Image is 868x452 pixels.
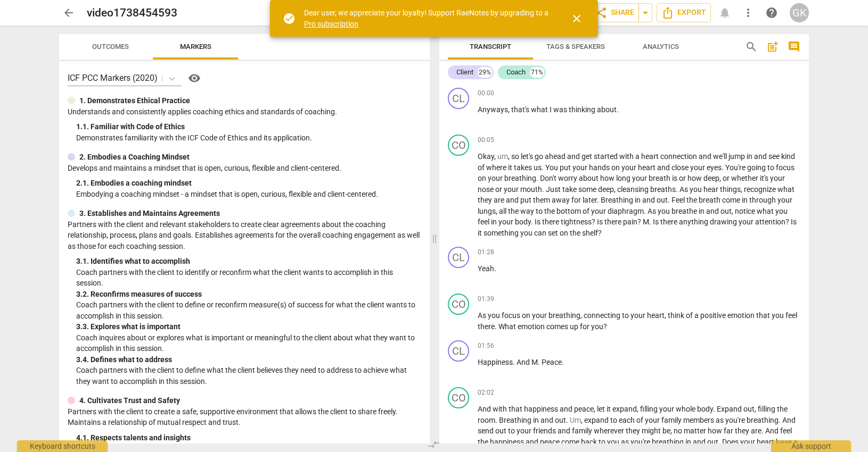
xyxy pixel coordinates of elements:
span: whole [676,405,697,413]
span: Is [535,217,542,226]
span: As [478,311,488,320]
button: Sharing summary [638,3,652,22]
span: that's [511,105,531,114]
p: Coach partners with the client to define or reconfirm measure(s) of success for what the client w... [76,299,421,321]
span: visibility [188,72,201,85]
span: Just [546,185,562,194]
span: about [579,174,600,182]
span: feel [785,311,797,320]
span: it's [760,174,770,182]
span: breathe [672,207,699,215]
span: . [713,405,717,413]
p: 2. Embodies a Coaching Mindset [79,152,190,163]
span: it [607,405,612,413]
span: share [595,6,608,19]
span: your [572,163,589,172]
span: focus [502,311,522,320]
span: positive [700,311,727,320]
span: out [720,207,732,215]
span: there [478,322,495,331]
span: the [544,207,556,215]
span: there [660,217,679,226]
span: . [644,207,648,215]
span: to [767,163,776,172]
p: Coach partners with the client to identify or reconfirm what the client wants to accomplish in th... [76,267,421,289]
div: 3. 2. Reconfirms measures of success [76,289,421,300]
span: peace [574,405,594,413]
span: , [508,105,511,114]
span: something [484,229,520,237]
span: Okay [478,152,494,161]
span: cleansing [617,185,650,194]
span: Export [661,6,706,19]
p: Demonstrates familiarity with the ICF Code of Ethics and its application. [76,132,421,144]
span: search [745,40,758,53]
span: Don't [540,174,558,182]
span: the [686,196,699,204]
button: Help [186,70,203,87]
span: what [531,105,550,114]
span: 02:02 [478,388,494,397]
span: in [742,196,749,204]
span: that [509,405,524,413]
div: Change speaker [448,247,469,268]
span: and [567,152,582,161]
span: it [508,163,514,172]
span: and [706,207,720,215]
span: of [583,207,591,215]
span: As [648,207,658,215]
button: Search [743,38,760,55]
span: . [676,185,679,194]
span: , [494,152,497,161]
span: that [756,311,772,320]
span: are [494,196,506,204]
span: As [679,185,690,194]
span: breathing [504,174,536,182]
span: . [668,196,672,204]
span: feel [478,217,491,226]
a: Pro subscription [304,20,358,28]
span: of [478,163,486,172]
span: post_add [766,40,779,53]
span: see [768,152,781,161]
p: Partners with the client to create a safe, supportive environment that allows the client to share... [68,406,421,428]
span: later [583,196,597,204]
span: help [765,6,778,19]
span: Analytics [643,43,679,51]
span: comment [788,40,800,53]
span: out [743,405,755,413]
span: Is [597,217,604,226]
span: 01:28 [478,248,494,257]
span: your [504,185,520,194]
span: ? [785,217,791,226]
span: And [478,405,493,413]
span: , [665,311,668,320]
span: close [570,12,583,25]
span: arrow_back [62,6,75,19]
span: can [534,229,548,237]
span: . [494,264,496,273]
span: and [657,163,672,172]
p: Coach inquires about or explores what is important or meaningful to the client about what they wa... [76,332,421,354]
span: you [690,185,703,194]
span: 00:05 [478,136,494,145]
span: jump [728,152,747,161]
span: get [582,152,594,161]
span: you [775,207,788,215]
button: Show/Hide comments [785,38,803,55]
span: , [637,405,640,413]
button: Share [590,3,639,22]
span: all [499,207,508,215]
a: Help [182,70,203,87]
span: . [649,217,653,226]
span: breaths [650,185,676,194]
span: hands [589,163,611,172]
span: way [520,207,536,215]
span: M [531,358,538,366]
span: recognize [744,185,777,194]
span: , [732,207,735,215]
span: whether [731,174,760,182]
span: Peace [542,358,562,366]
span: your [659,405,676,413]
span: breathing [548,311,580,320]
